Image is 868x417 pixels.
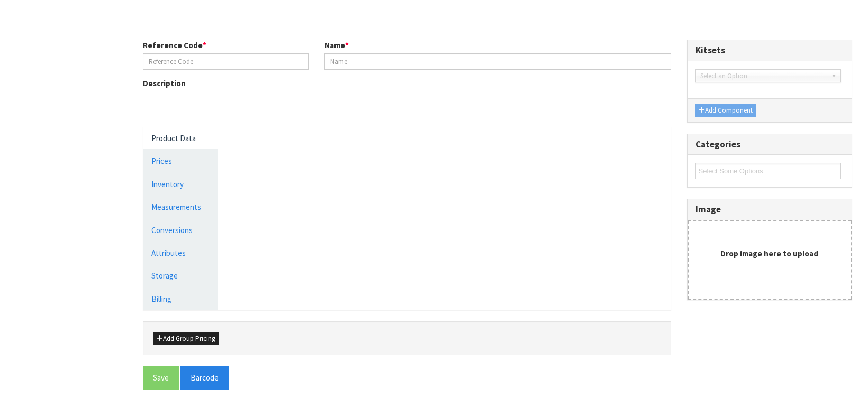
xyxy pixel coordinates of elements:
[143,196,218,218] a: Measurements
[324,40,349,51] label: Name
[143,288,218,310] a: Billing
[695,140,844,150] h3: Categories
[143,242,218,264] a: Attributes
[695,45,844,55] h3: Kitsets
[143,40,206,51] label: Reference Code
[700,70,827,82] span: Select an Option
[143,366,179,389] button: Save
[143,150,218,172] a: Prices
[180,366,229,389] button: Barcode
[695,104,756,117] button: Add Component
[143,78,186,89] label: Description
[143,173,218,195] a: Inventory
[720,248,818,258] strong: Drop image here to upload
[153,332,219,345] button: Add Group Pricing
[695,205,844,215] h3: Image
[143,53,309,70] input: Reference Code
[143,219,218,241] a: Conversions
[324,53,671,70] input: Name
[143,265,218,286] a: Storage
[143,127,218,149] a: Product Data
